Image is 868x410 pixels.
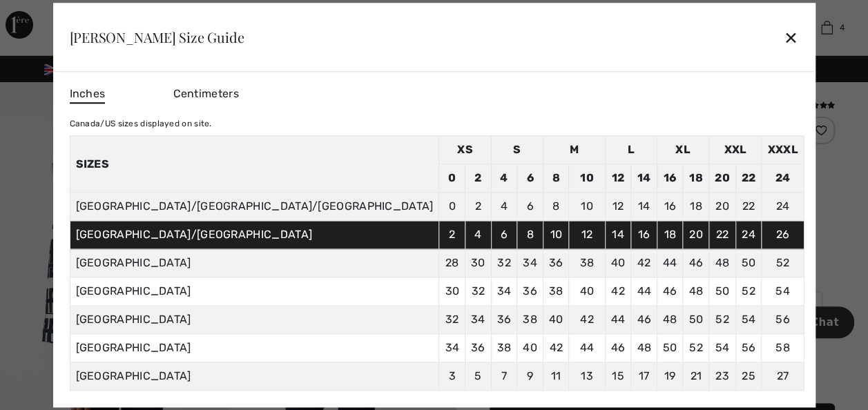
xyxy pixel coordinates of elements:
[569,334,605,362] td: 44
[762,136,804,164] td: XXXL
[173,87,238,100] span: Centimeters
[543,306,569,334] td: 40
[762,277,804,306] td: 54
[762,306,804,334] td: 56
[439,249,465,277] td: 28
[70,362,439,391] td: [GEOGRAPHIC_DATA]
[735,221,762,249] td: 24
[762,221,804,249] td: 26
[605,362,631,391] td: 15
[683,249,709,277] td: 46
[439,193,465,221] td: 0
[465,306,492,334] td: 34
[683,221,709,249] td: 20
[70,136,439,193] th: Sizes
[709,334,736,362] td: 54
[491,306,517,334] td: 36
[569,306,605,334] td: 42
[439,362,465,391] td: 3
[631,249,657,277] td: 42
[657,249,683,277] td: 44
[657,334,683,362] td: 50
[543,221,569,249] td: 10
[631,164,657,193] td: 14
[762,249,804,277] td: 52
[735,249,762,277] td: 50
[465,193,492,221] td: 2
[70,193,439,221] td: [GEOGRAPHIC_DATA]/[GEOGRAPHIC_DATA]/[GEOGRAPHIC_DATA]
[517,164,543,193] td: 6
[439,306,465,334] td: 32
[465,249,492,277] td: 30
[465,164,492,193] td: 2
[735,334,762,362] td: 56
[709,277,736,306] td: 50
[762,164,804,193] td: 24
[709,164,736,193] td: 20
[683,164,709,193] td: 18
[605,193,631,221] td: 12
[70,221,439,249] td: [GEOGRAPHIC_DATA]/[GEOGRAPHIC_DATA]
[657,362,683,391] td: 19
[517,249,543,277] td: 34
[569,193,605,221] td: 10
[683,277,709,306] td: 48
[605,306,631,334] td: 44
[465,221,492,249] td: 4
[465,362,492,391] td: 5
[439,334,465,362] td: 34
[762,334,804,362] td: 58
[709,193,736,221] td: 20
[69,30,244,44] div: [PERSON_NAME] Size Guide
[569,277,605,306] td: 40
[491,334,517,362] td: 38
[605,136,657,164] td: L
[683,193,709,221] td: 18
[709,306,736,334] td: 52
[683,362,709,391] td: 21
[465,277,492,306] td: 32
[70,306,439,334] td: [GEOGRAPHIC_DATA]
[543,277,569,306] td: 38
[605,249,631,277] td: 40
[631,306,657,334] td: 46
[657,306,683,334] td: 48
[683,306,709,334] td: 50
[465,334,492,362] td: 36
[70,249,439,277] td: [GEOGRAPHIC_DATA]
[657,221,683,249] td: 18
[709,362,736,391] td: 23
[735,277,762,306] td: 52
[784,23,798,52] div: ✕
[605,277,631,306] td: 42
[605,221,631,249] td: 14
[605,164,631,193] td: 12
[439,164,465,193] td: 0
[569,362,605,391] td: 13
[762,362,804,391] td: 27
[657,164,683,193] td: 16
[543,334,569,362] td: 42
[735,362,762,391] td: 25
[605,334,631,362] td: 46
[709,136,762,164] td: XXL
[735,306,762,334] td: 54
[517,306,543,334] td: 38
[517,362,543,391] td: 9
[543,136,605,164] td: M
[517,221,543,249] td: 8
[543,249,569,277] td: 36
[569,164,605,193] td: 10
[631,334,657,362] td: 48
[735,193,762,221] td: 22
[70,334,439,362] td: [GEOGRAPHIC_DATA]
[657,136,708,164] td: XL
[517,193,543,221] td: 6
[439,277,465,306] td: 30
[439,136,491,164] td: XS
[491,249,517,277] td: 32
[631,193,657,221] td: 14
[709,221,736,249] td: 22
[631,277,657,306] td: 44
[657,277,683,306] td: 46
